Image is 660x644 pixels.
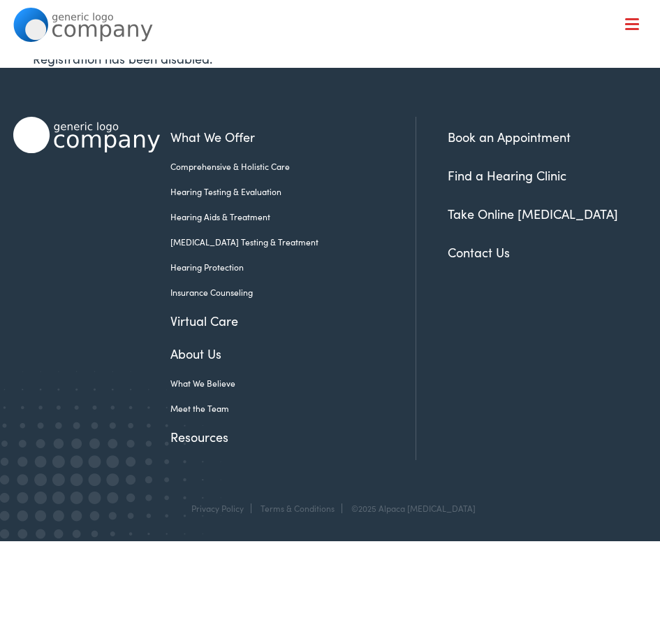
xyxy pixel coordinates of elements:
a: Resources [170,427,395,446]
div: ©2025 Alpaca [MEDICAL_DATA] [344,503,476,513]
a: Insurance Counseling [170,286,395,299]
a: Find a Hearing Clinic [448,166,566,184]
a: Privacy Policy [191,502,244,514]
a: Meet the Team [170,402,395,415]
a: Terms & Conditions [261,502,335,514]
a: Comprehensive & Holistic Care [170,160,395,173]
a: Hearing Testing & Evaluation [170,185,395,198]
a: Hearing Aids & Treatment [170,210,395,223]
a: Hearing Protection [170,261,395,273]
a: Contact Us [448,243,510,261]
a: What We Believe [170,377,395,389]
a: [MEDICAL_DATA] Testing & Treatment [170,236,395,248]
img: Alpaca Audiology [13,117,160,153]
a: What We Offer [170,127,395,146]
a: About Us [170,344,395,363]
a: Virtual Care [170,311,395,330]
a: Book an Appointment [448,128,571,145]
a: What We Offer [24,56,647,99]
a: Take Online [MEDICAL_DATA] [448,205,618,222]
